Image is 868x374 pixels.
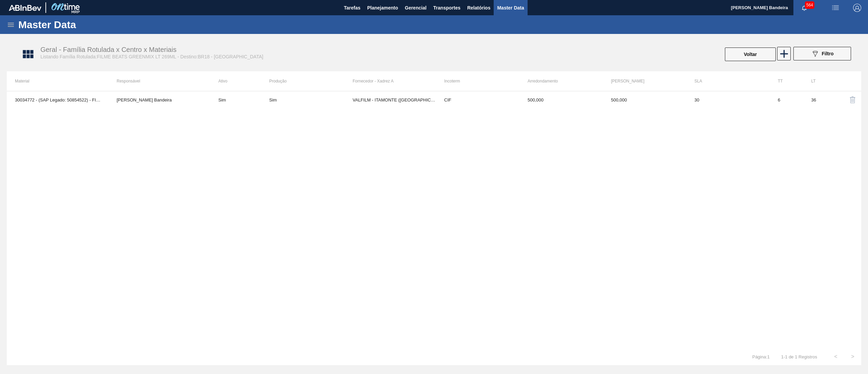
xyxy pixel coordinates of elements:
[752,354,770,359] span: Página : 1
[405,4,427,12] span: Gerencial
[40,54,263,59] span: Listando Família Rotulada:FILME BEATS GREENMIX LT 269ML - Destino:BR18 - [GEOGRAPHIC_DATA]
[770,91,803,108] td: 6
[803,91,836,108] td: 36
[210,91,269,108] td: Sim
[269,71,353,91] th: Produção
[7,71,108,91] th: Material
[831,4,840,12] img: userActions
[793,3,815,13] button: Notificações
[845,92,853,108] div: Excluir Material
[353,71,436,91] th: Fornecedor - Xadrez A
[805,1,814,9] span: 564
[108,91,210,108] td: Leticia Marquesini Bandeira
[822,51,834,56] span: Filtro
[803,71,836,91] th: LT
[40,46,176,53] span: Geral - Família Rotulada x Centro x Materiais
[776,47,790,62] div: Nova Família Rotulada x Centro x Material
[844,348,861,365] button: >
[9,5,41,11] img: TNhmsLtSVTkK8tSr43FrP2fwEKptu5GPRR3wAAAABJRU5ErkJggg==
[433,4,460,12] span: Transportes
[603,71,686,91] th: [PERSON_NAME]
[519,91,603,108] td: 500
[108,71,210,91] th: Responsável
[849,96,857,104] img: delete-icon
[853,4,861,12] img: Logout
[793,47,851,60] button: Filtro
[686,71,770,91] th: SLA
[725,48,776,61] button: Voltar
[724,47,776,62] div: Voltar Para Família Rotulada x Centro
[845,92,861,108] button: delete-icon
[436,71,519,91] th: Incoterm
[780,354,817,359] span: 1 - 1 de 1 Registros
[269,97,353,102] div: Material sem Data de Descontinuação
[269,97,277,102] div: Sim
[436,91,519,108] td: CIF
[467,4,490,12] span: Relatórios
[790,47,854,62] div: Filtrar Família Rotulada x Centro x Material
[18,21,139,29] h1: Master Data
[210,71,269,91] th: Ativo
[827,348,844,365] button: <
[770,71,803,91] th: TT
[686,91,770,108] td: 30
[603,91,686,108] td: 500
[7,91,108,108] td: 30034772 - (SAP Legado: 50854522) - FILME CONTR 620X80 GREENMIX 269ML HO
[519,71,603,91] th: Arredondamento
[353,91,436,108] td: VALFILM - ITAMONTE (MG)
[367,4,398,12] span: Planejamento
[497,4,524,12] span: Master Data
[344,4,360,12] span: Tarefas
